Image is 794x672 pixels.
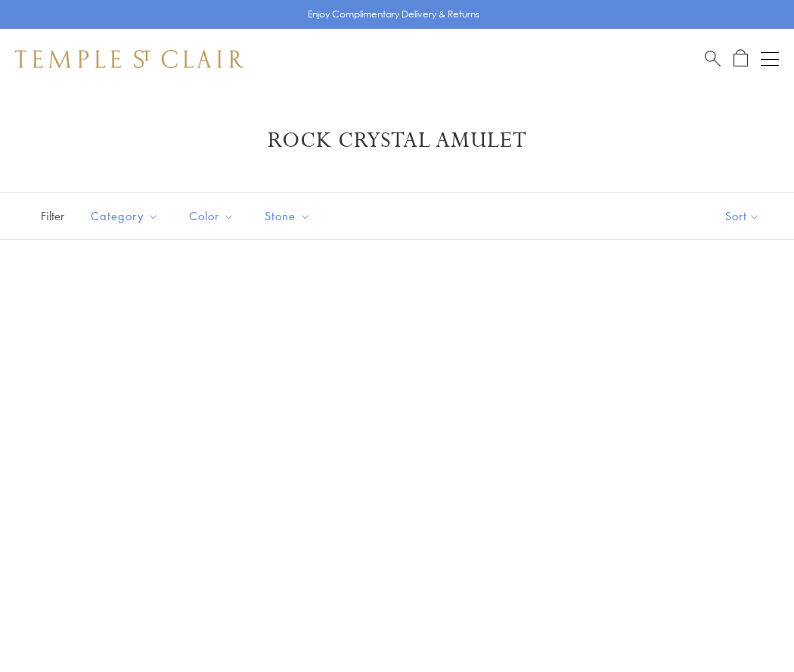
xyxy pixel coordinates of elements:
[253,199,322,233] button: Stone
[79,199,170,233] button: Category
[15,50,243,68] img: Temple St. Clair
[181,207,246,226] span: Color
[257,207,322,226] span: Stone
[83,207,170,226] span: Category
[308,7,479,22] p: Enjoy Complimentary Delivery & Returns
[761,50,779,68] button: Open navigation
[38,127,756,154] h1: Rock Crystal Amulet
[691,193,794,239] button: Show sort by
[705,49,721,68] a: Search
[178,199,246,233] button: Color
[734,49,748,68] a: Open Shopping Bag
